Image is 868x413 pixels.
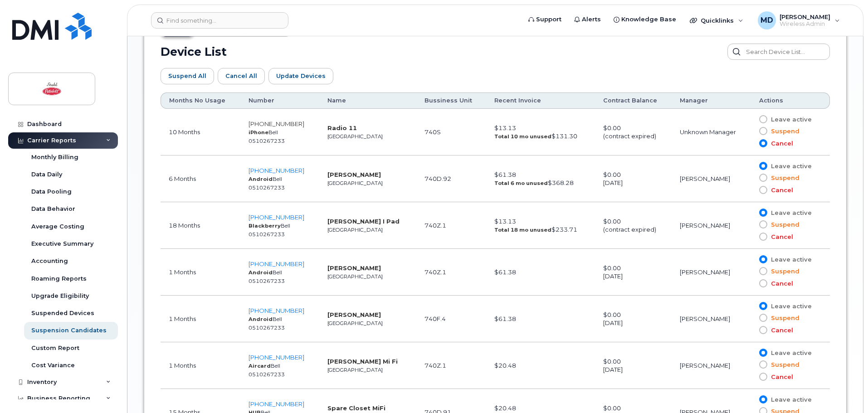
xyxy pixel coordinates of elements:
th: Bussiness Unit [416,92,486,109]
a: [PHONE_NUMBER] [249,214,304,221]
strong: [PERSON_NAME] I Pad [327,218,400,225]
td: 740D.92 [416,155,486,202]
span: Cancel [767,373,793,381]
span: Leave active [767,395,812,404]
span: [PERSON_NAME] [780,13,830,20]
small: Bell 0510267233 [249,223,290,238]
small: [GEOGRAPHIC_DATA] [327,180,383,186]
th: Recent Invoice [486,92,595,109]
a: [PHONE_NUMBER] [249,400,304,408]
div: [DATE] [603,179,664,187]
h2: Device List [161,45,227,58]
th: Actions [751,92,830,109]
td: 10 Months [161,109,240,155]
td: 740F.4 [416,296,486,342]
span: Leave active [767,349,812,357]
td: 740S [416,109,486,155]
div: [DATE] [603,319,664,327]
span: Suspend [767,360,800,369]
div: Quicklinks [683,11,750,29]
small: [GEOGRAPHIC_DATA] [327,273,383,280]
span: Leave active [767,209,812,217]
span: MD [761,15,773,26]
td: $0.00 [595,296,672,342]
small: [GEOGRAPHIC_DATA] [327,320,383,326]
span: (contract expired) [603,226,656,233]
small: [GEOGRAPHIC_DATA] [327,227,383,233]
strong: Aircard [249,363,271,369]
strong: [PERSON_NAME] [327,311,381,318]
span: Quicklinks [701,17,734,24]
strong: [PERSON_NAME] [327,171,381,178]
button: Update Devices [268,68,333,84]
span: Support [536,15,561,24]
span: Leave active [767,255,812,264]
a: [PHONE_NUMBER] [249,260,304,267]
a: [PHONE_NUMBER] [249,167,304,174]
small: Bell 0510267233 [249,176,285,191]
strong: [PERSON_NAME] [327,264,381,272]
th: Manager [672,92,751,109]
strong: Android [249,316,273,322]
strong: Total 10 mo unused [494,133,551,140]
input: Search Device List... [727,44,830,60]
span: [PHONE_NUMBER] [249,354,304,361]
td: Unknown Manager [672,109,751,155]
span: Cancel [767,186,793,194]
td: 1 Months [161,296,240,342]
span: Cancel [767,326,793,335]
div: [DATE] [603,365,664,374]
strong: Spare Closet MiFi [327,404,385,412]
td: $13.13 $233.71 [486,202,595,249]
td: [PERSON_NAME] [672,342,751,389]
div: Mark Damaso [751,11,846,29]
span: Leave active [767,162,812,170]
td: $0.00 [595,155,672,202]
small: [GEOGRAPHIC_DATA] [327,367,383,373]
td: $61.38 [486,249,595,296]
td: $13.13 $131.30 [486,109,595,155]
th: Number [240,92,319,109]
div: [DATE] [603,272,664,281]
span: Cancel [767,279,793,288]
td: $0.00 [595,342,672,389]
strong: Android [249,269,273,276]
strong: Total 18 mo unused [494,227,551,233]
a: Alerts [568,10,607,29]
strong: Blackberry [249,223,281,229]
span: Suspend All [168,72,206,80]
span: Cancel All [225,72,257,80]
span: Wireless Admin [780,20,830,28]
td: [PERSON_NAME] [672,202,751,249]
span: Suspend [767,314,800,322]
td: $0.00 [595,249,672,296]
td: $20.48 [486,342,595,389]
button: Suspend All [161,68,214,84]
span: Suspend [767,174,800,182]
a: Support [522,10,568,29]
span: [PHONE_NUMBER] [249,307,304,314]
button: Cancel All [218,68,265,84]
span: Suspend [767,220,800,229]
small: Bell 0510267233 [249,363,285,378]
strong: Radio 11 [327,124,357,131]
span: Update Devices [276,72,326,80]
td: 18 Months [161,202,240,249]
th: Months No Usage [161,92,240,109]
span: Knowledge Base [621,15,676,24]
td: $0.00 [595,109,672,155]
a: [PHONE_NUMBER] [249,120,304,127]
small: Bell 0510267233 [249,129,285,144]
td: 1 Months [161,342,240,389]
th: Contract Balance [595,92,672,109]
span: Cancel [767,139,793,148]
strong: iPhone [249,129,268,136]
span: Leave active [767,115,812,124]
td: 740Z.1 [416,342,486,389]
span: (contract expired) [603,132,656,140]
strong: Android [249,176,273,182]
span: Cancel [767,233,793,241]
